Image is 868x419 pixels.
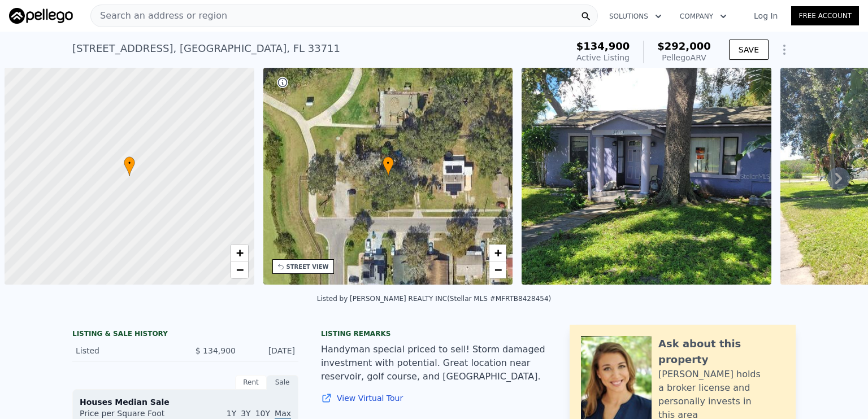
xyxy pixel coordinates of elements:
[321,329,547,338] div: Listing remarks
[321,392,547,404] a: View Virtual Tour
[489,261,506,278] a: Zoom out
[227,409,236,418] span: 1Y
[245,345,295,356] div: [DATE]
[287,263,329,271] div: STREET VIEW
[600,6,671,27] button: Solutions
[791,6,859,25] a: Free Account
[91,9,227,23] span: Search an address or region
[196,346,236,355] span: $ 134,900
[522,68,771,285] img: Sale: 169713123 Parcel: 53432762
[321,343,547,383] div: Handyman special priced to sell! Storm damaged investment with potential. Great location near res...
[255,409,270,418] span: 10Y
[241,409,250,418] span: 3Y
[494,246,502,260] span: +
[124,156,135,176] div: •
[383,156,394,176] div: •
[9,8,73,24] img: Pellego
[489,245,506,261] a: Zoom in
[576,40,630,52] span: $134,900
[80,396,291,408] div: Houses Median Sale
[267,375,298,390] div: Sale
[72,41,340,56] div: [STREET_ADDRESS] , [GEOGRAPHIC_DATA] , FL 33711
[231,245,248,261] a: Zoom in
[729,40,769,60] button: SAVE
[657,52,711,63] div: Pellego ARV
[773,38,796,61] button: Show Options
[317,295,551,303] div: Listed by [PERSON_NAME] REALTY INC (Stellar MLS #MFRTB8428454)
[76,345,176,356] div: Listed
[236,246,243,260] span: +
[236,263,243,277] span: −
[658,336,784,368] div: Ask about this property
[671,6,736,27] button: Company
[383,158,394,168] span: •
[494,263,502,277] span: −
[231,261,248,278] a: Zoom out
[235,375,267,390] div: Rent
[72,329,298,341] div: LISTING & SALE HISTORY
[576,53,630,62] span: Active Listing
[657,40,711,52] span: $292,000
[740,10,791,21] a: Log In
[124,158,135,168] span: •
